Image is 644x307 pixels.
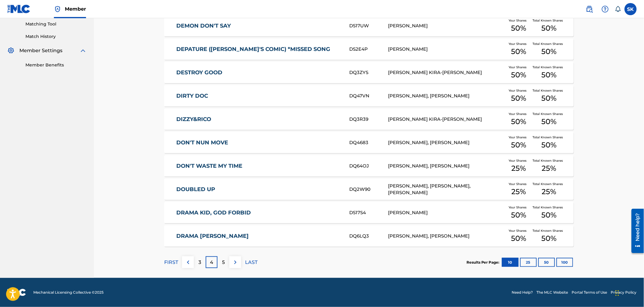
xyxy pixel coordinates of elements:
span: Total Known Shares [533,42,566,46]
span: 50 % [542,233,557,244]
a: DIRTY DOC [177,93,341,100]
p: Results Per Page: [466,260,501,265]
div: DS2E4P [349,46,388,53]
div: Drag [616,284,619,302]
div: Help [599,3,611,15]
iframe: Chat Widget [614,278,644,307]
span: 25 % [512,186,526,197]
span: Your Shares [509,135,529,140]
div: [PERSON_NAME], [PERSON_NAME] [388,163,505,170]
div: [PERSON_NAME] [388,46,505,53]
span: 50 % [542,93,557,104]
span: 50 % [542,116,557,127]
img: MLC Logo [7,5,31,13]
span: 50 % [542,210,557,221]
div: [PERSON_NAME] KIRA-[PERSON_NAME] [388,116,505,123]
div: [PERSON_NAME] [388,22,505,29]
div: [PERSON_NAME], [PERSON_NAME] [388,139,505,146]
span: Total Known Shares [533,158,566,163]
p: 5 [222,259,225,266]
a: Match History [25,33,87,40]
img: right [232,259,239,266]
span: Total Known Shares [533,18,566,23]
div: User Menu [625,3,637,15]
span: 50 % [511,233,526,244]
span: 50 % [542,69,557,80]
img: Top Rightsholder [54,5,61,13]
span: Your Shares [509,182,529,186]
span: 50 % [511,210,526,221]
div: Notifications [615,6,621,12]
a: DOUBLED UP [177,186,341,193]
span: Total Known Shares [533,88,566,93]
img: help [602,5,609,13]
span: 50 % [511,116,526,127]
span: Your Shares [509,18,529,23]
div: DQ4683 [349,139,388,146]
p: 4 [210,259,213,266]
a: Matching Tool [25,21,87,27]
div: DQ2W90 [349,186,388,193]
span: Total Known Shares [533,112,566,116]
div: DS17UW [349,22,388,29]
a: DRAMA [PERSON_NAME] [177,233,341,240]
a: Privacy Policy [611,290,637,295]
button: 25 [520,258,537,267]
img: left [184,259,192,266]
a: Portal Terms of Use [572,290,607,295]
span: 50 % [542,46,557,57]
span: Your Shares [509,228,529,233]
span: Your Shares [509,205,529,210]
span: Member [65,5,86,12]
div: DQ3R39 [349,116,388,123]
span: 25 % [542,163,556,174]
button: 10 [502,258,519,267]
img: Member Settings [7,47,15,54]
span: Total Known Shares [533,205,566,210]
a: DESTROY GOOD [177,69,341,76]
a: DON'T WASTE MY TIME [177,163,341,170]
div: [PERSON_NAME], [PERSON_NAME], [PERSON_NAME] [388,183,505,196]
span: 50 % [511,140,526,150]
span: Your Shares [509,88,529,93]
span: 50 % [542,23,557,34]
a: DEPATURE ([PERSON_NAME]'S COMIC) *MISSED SONG [177,46,341,53]
div: [PERSON_NAME], [PERSON_NAME] [388,233,505,240]
p: LAST [245,259,257,266]
span: 25 % [512,163,526,174]
span: Total Known Shares [533,135,566,140]
a: DON'T NUN MOVE [177,139,341,146]
span: 50 % [511,69,526,80]
div: DQ6LQ3 [349,233,388,240]
a: DRAMA KID, GOD FORBID [177,209,341,216]
img: expand [79,47,87,54]
span: Total Known Shares [533,65,566,69]
a: The MLC Website [537,290,568,295]
span: 50 % [511,93,526,104]
div: [PERSON_NAME] [388,209,505,216]
a: Member Benefits [25,62,87,68]
div: DQ47VN [349,93,388,100]
span: Your Shares [509,65,529,69]
span: Your Shares [509,158,529,163]
a: Public Search [583,3,596,15]
span: Member Settings [19,47,62,54]
p: 3 [198,259,201,266]
div: DQ64OJ [349,163,388,170]
img: search [586,5,593,13]
div: DQ3ZYS [349,69,388,76]
p: FIRST [164,259,178,266]
button: 50 [538,258,555,267]
button: 100 [556,258,573,267]
img: logo [7,289,26,296]
a: DEMON DON'T SAY [177,22,341,29]
span: Your Shares [509,42,529,46]
span: 25 % [542,186,556,197]
span: 50 % [511,46,526,57]
div: DS17S4 [349,209,388,216]
span: Total Known Shares [533,228,566,233]
span: 50 % [542,140,557,150]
